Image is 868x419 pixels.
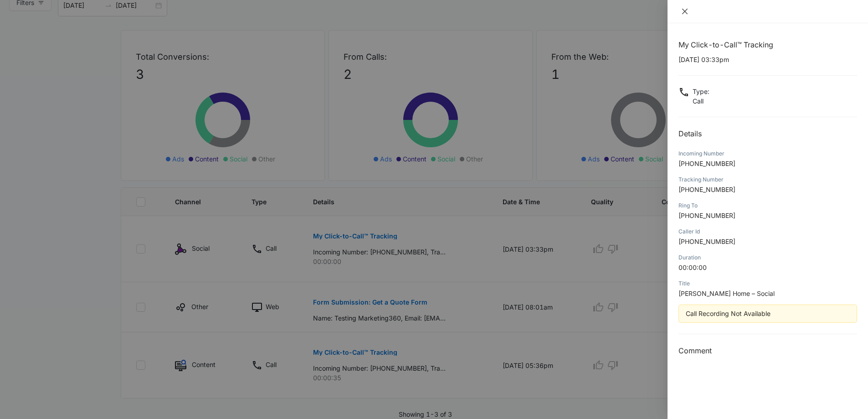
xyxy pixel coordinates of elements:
span: [PHONE_NUMBER] [678,212,735,219]
button: Close [678,7,691,16]
h3: Comment [678,345,857,356]
span: [PHONE_NUMBER] [678,160,735,167]
p: [DATE] 03:33pm [678,55,857,64]
span: close [681,8,688,15]
div: Call Recording Not Available [686,309,850,319]
div: Ring To [678,202,857,210]
div: Tracking Number [678,176,857,184]
span: [PHONE_NUMBER] [678,186,735,193]
span: 00:00:00 [678,264,707,271]
h1: My Click-to-Call™ Tracking [678,39,857,50]
h2: Details [678,128,857,139]
p: Call [693,96,709,106]
p: Type : [693,87,709,96]
div: Title [678,279,857,288]
div: Duration [678,253,857,262]
span: [PHONE_NUMBER] [678,238,735,245]
span: [PERSON_NAME] Home – Social [678,290,775,297]
div: Incoming Number [678,150,857,158]
div: Caller Id [678,228,857,236]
